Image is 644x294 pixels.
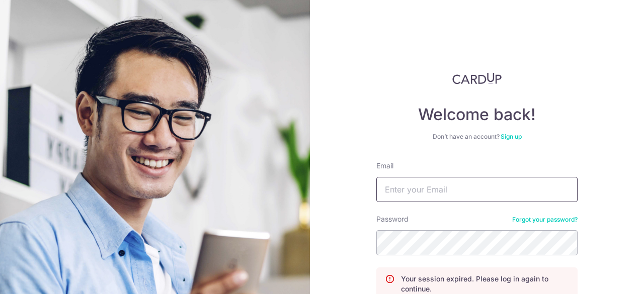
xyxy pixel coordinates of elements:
a: Forgot your password? [512,216,578,224]
label: Email [376,161,393,171]
div: Don’t have an account? [376,133,578,141]
a: Sign up [501,133,522,140]
h4: Welcome back! [376,105,578,125]
label: Password [376,214,409,224]
img: CardUp Logo [452,72,502,84]
p: Your session expired. Please log in again to continue. [401,274,569,294]
input: Enter your Email [376,177,578,202]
